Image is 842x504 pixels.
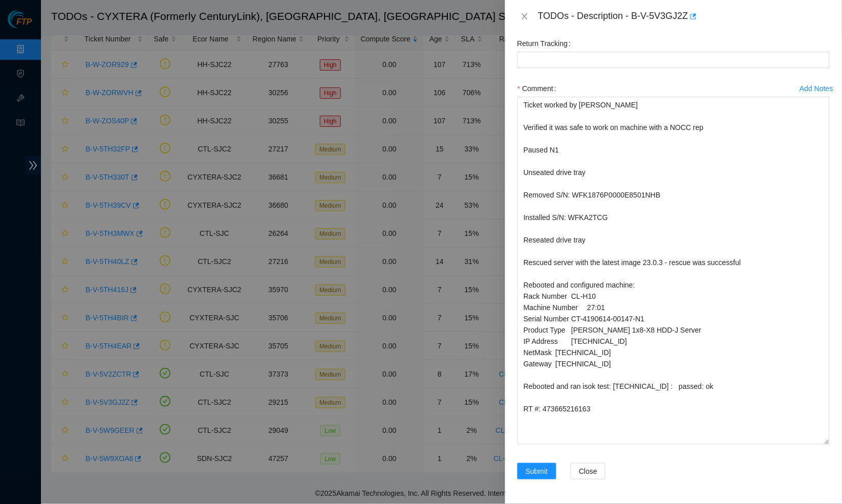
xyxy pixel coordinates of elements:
[800,85,833,92] div: Add Notes
[517,12,532,21] button: Close
[526,466,548,477] span: Submit
[517,35,575,52] label: Return Tracking
[579,466,597,477] span: Close
[538,8,830,25] div: TODOs - Description - B-V-5V3GJ2Z
[800,80,834,97] button: Add Notes
[571,463,606,479] button: Close
[517,97,830,445] textarea: Comment
[517,80,560,97] label: Comment
[521,12,529,20] span: close
[517,52,830,68] input: Return Tracking
[517,463,556,479] button: Submit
